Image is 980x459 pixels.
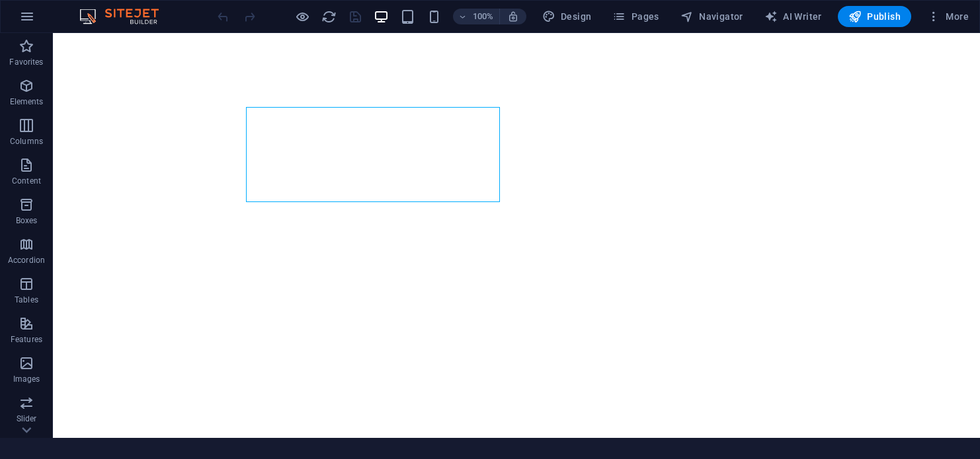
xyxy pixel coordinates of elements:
span: Navigator [680,10,743,23]
p: Favorites [9,57,43,67]
img: Editor Logo [76,9,175,24]
button: 100% [453,9,500,24]
h6: 100% [473,9,494,24]
p: Slider [17,413,37,424]
p: Boxes [16,215,38,226]
p: Images [13,374,40,384]
button: Publish [838,6,911,27]
p: Accordion [8,255,45,265]
button: More [922,6,974,27]
span: Design [542,10,592,23]
span: Pages [612,10,659,23]
p: Content [12,176,41,186]
button: Navigator [675,6,749,27]
span: Publish [848,10,901,23]
p: Columns [10,136,43,147]
div: Design (Ctrl+Alt+Y) [537,6,597,27]
p: Elements [10,96,44,107]
span: More [927,10,969,23]
button: Pages [607,6,664,27]
span: AI Writer [764,10,822,23]
button: reload [321,9,337,24]
p: Features [11,334,42,345]
i: On resize automatically adjust zoom level to fit chosen device. [507,11,519,22]
button: Design [537,6,597,27]
button: Click here to leave preview mode and continue editing [294,9,310,24]
p: Tables [15,295,38,305]
i: Reload page [321,9,337,24]
button: AI Writer [759,6,827,27]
